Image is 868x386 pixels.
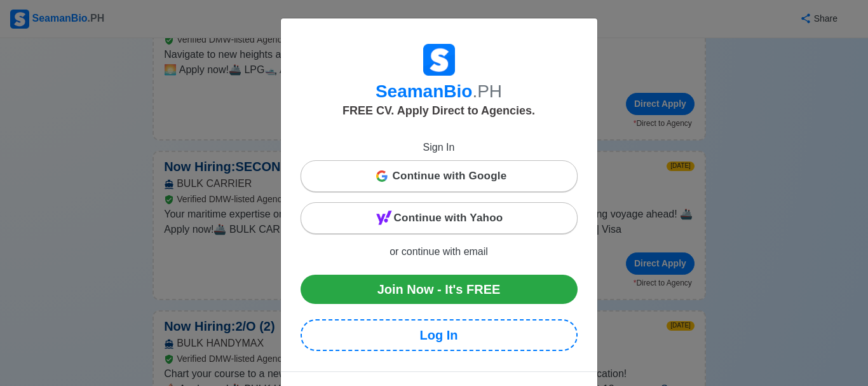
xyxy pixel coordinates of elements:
h3: SeamanBio [301,81,578,102]
span: Continue with Google [393,163,507,189]
button: Continue with Google [301,160,578,192]
span: .PH [472,81,502,101]
p: Sign In [301,140,578,155]
button: Continue with Yahoo [301,202,578,234]
p: or continue with email [301,244,578,259]
span: Continue with Yahoo [394,205,503,231]
span: FREE CV. Apply Direct to Agencies. [342,104,535,117]
img: Logo [423,44,455,76]
a: Join Now - It's FREE [301,275,578,304]
a: Log In [301,319,578,351]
